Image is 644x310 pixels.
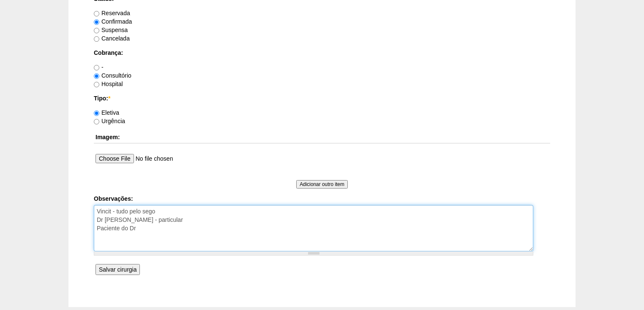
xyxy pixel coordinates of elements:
label: Reservada [94,10,130,16]
label: Observações: [94,194,550,203]
label: - [94,64,104,70]
label: Suspensa [94,27,128,33]
label: Eletiva [94,109,119,116]
input: Eletiva [94,111,99,116]
label: Urgência [94,118,125,124]
input: Reservada [94,11,99,16]
input: Consultório [94,73,99,79]
label: Tipo: [94,94,550,102]
input: Adicionar outro item [296,180,348,189]
input: Suspensa [94,28,99,33]
th: Imagem: [94,131,550,143]
input: Confirmada [94,19,99,25]
input: Salvar cirurgia [96,264,140,275]
label: Confirmada [94,18,132,25]
input: - [94,65,99,70]
input: Urgência [94,119,99,124]
input: Cancelada [94,36,99,42]
label: Cobrança: [94,49,550,57]
input: Hospital [94,82,99,87]
label: Consultório [94,72,131,79]
label: Cancelada [94,35,130,42]
span: Este campo é obrigatório. [108,95,110,102]
label: Hospital [94,81,123,87]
